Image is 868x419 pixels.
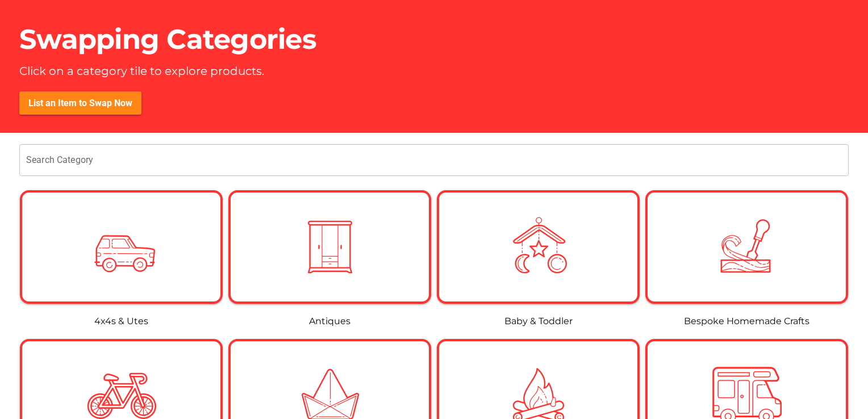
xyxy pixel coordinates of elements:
input: Search Category [26,144,842,176]
a: 4x4s & Utes [94,316,148,326]
button: List an Item to Swap Now [19,91,141,115]
h1: Swapping Categories [19,23,360,56]
a: Baby & Toddler [504,316,573,326]
p: Click on a category tile to explore products. [19,64,264,78]
span: List an Item to Swap Now [28,98,132,108]
a: Antiques [309,316,350,326]
a: Bespoke Homemade Crafts [684,316,809,326]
